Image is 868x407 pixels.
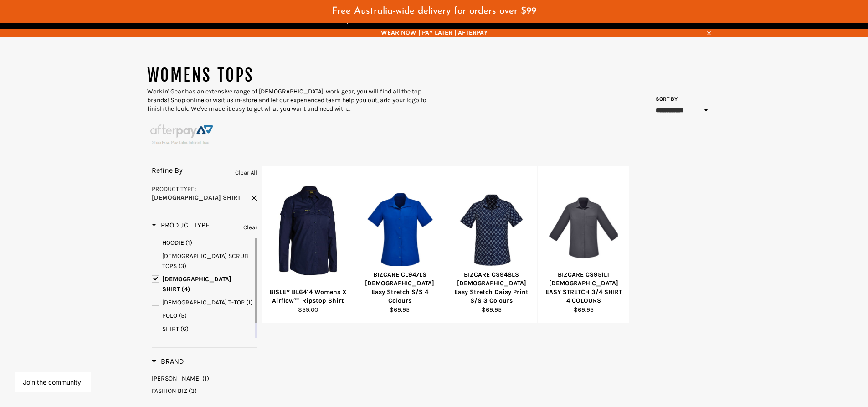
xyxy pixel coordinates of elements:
[152,374,257,383] a: BISLEY
[152,221,210,230] h3: Product Type
[162,312,177,319] span: POLO
[152,194,241,201] strong: [DEMOGRAPHIC_DATA] SHIRT
[152,238,253,248] a: HOODIE
[152,185,195,193] span: Product Type
[152,185,257,202] a: Product Type:[DEMOGRAPHIC_DATA] SHIRT
[147,64,434,87] h1: WOMENS TOPS
[152,357,184,366] h3: Brand
[162,275,231,293] span: [DEMOGRAPHIC_DATA] SHIRT
[152,387,187,395] span: FASHION BIZ
[152,251,253,271] a: LADIES SCRUB TOPS
[152,311,253,321] a: POLO
[243,222,257,232] a: Clear
[653,95,678,103] label: Sort by
[189,387,197,395] span: (3)
[446,166,538,324] a: BIZCARE CS948LS Ladies Easy Stretch Daisy Print S/S 3 ColoursBIZCARE CS948LS [DEMOGRAPHIC_DATA] E...
[354,166,446,324] a: BIZCARE CL947LS Ladies Easy Stretch S/S 4 ColoursBIZCARE CL947LS [DEMOGRAPHIC_DATA] Easy Stretch ...
[544,270,624,305] div: BIZCARE CS951LT [DEMOGRAPHIC_DATA] EASY STRETCH 3/4 SHIRT 4 COLOURS
[180,325,189,333] span: (6)
[152,375,201,382] span: [PERSON_NAME]
[152,185,241,201] span: :
[246,299,253,306] span: (1)
[162,299,245,306] span: [DEMOGRAPHIC_DATA] T-TOP
[147,87,434,113] p: Workin' Gear has an extensive range of [DEMOGRAPHIC_DATA]' work gear, you will find all the top b...
[202,375,209,382] span: (1)
[152,386,257,395] a: FASHION BIZ
[178,262,186,270] span: (3)
[152,357,184,366] span: Brand
[152,166,183,175] span: Refine By
[185,239,192,247] span: (1)
[537,166,629,324] a: BIZCARE CS951LT LADIES EASY STRETCH 3/4 SHIRT 4 COLOURSBIZCARE CS951LT [DEMOGRAPHIC_DATA] EASY ST...
[162,239,184,247] span: HOODIE
[179,312,187,319] span: (5)
[152,324,253,334] a: SHIRT
[235,168,257,178] a: Clear All
[268,288,348,305] div: BISLEY BL6414 Womens X Airflow™ Ripstop Shirt
[332,6,536,16] span: Free Australia-wide delivery for orders over $99
[152,274,253,294] a: LADIES SHIRT
[147,28,721,37] span: WEAR NOW | PAY LATER | AFTERPAY
[162,252,248,270] span: [DEMOGRAPHIC_DATA] SCRUB TOPS
[162,325,179,333] span: SHIRT
[360,270,440,305] div: BIZCARE CL947LS [DEMOGRAPHIC_DATA] Easy Stretch S/S 4 Colours
[181,285,190,293] span: (4)
[262,166,354,324] a: BISLEY BL6414 Womens X Airflow™ Ripstop ShirtBISLEY BL6414 Womens X Airflow™ Ripstop Shirt$59.00
[23,378,83,386] button: Join the community!
[152,298,253,308] a: LADIES T-TOP
[152,337,253,347] a: SHIRTS
[452,270,532,305] div: BIZCARE CS948LS [DEMOGRAPHIC_DATA] Easy Stretch Daisy Print S/S 3 Colours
